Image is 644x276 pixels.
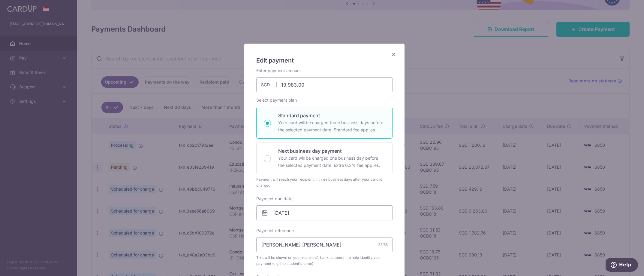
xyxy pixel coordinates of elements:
p: Standard payment [278,112,385,119]
div: Payment will reach your recipient in three business days after your card is charged. [256,176,393,189]
label: Enter payment amount [256,68,301,74]
iframe: Opens a widget where you can find more information [606,258,638,273]
input: DD / MM / YYYY [256,205,393,220]
label: Payment reference [256,228,294,234]
h5: Edit payment [256,56,393,65]
span: This will be shown on your recipient’s bank statement to help identify your payment (e.g. the stu... [256,255,393,267]
div: 22/35 [378,242,388,248]
label: Payment due date [256,196,293,202]
p: Your card will be charged one business day before the selected payment date. Extra 0.3% fee applies. [278,155,385,169]
button: Close [390,51,397,58]
label: Select payment plan [256,97,297,103]
input: 0.00 [256,77,393,92]
p: Next business day payment [278,147,385,155]
p: Your card will be charged three business days before the selected payment date. Standard fee appl... [278,119,385,133]
span: SGD [261,82,277,88]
